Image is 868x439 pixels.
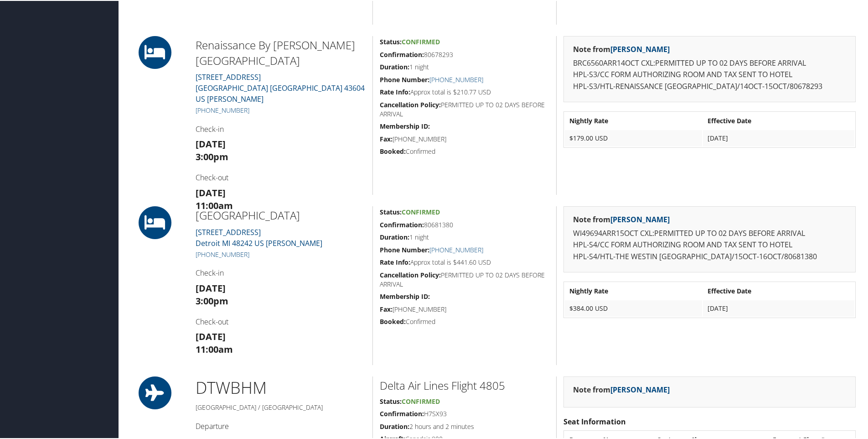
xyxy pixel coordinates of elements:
h4: Check-in [196,267,366,277]
strong: Fax: [380,134,393,142]
strong: 3:00pm [196,150,228,162]
h5: Approx total is $441.60 USD [380,257,549,266]
th: Effective Date [703,282,854,298]
th: Nightly Rate [565,112,702,128]
strong: Cancellation Policy: [380,270,441,278]
strong: Membership ID: [380,121,430,130]
a: [PHONE_NUMBER] [429,245,483,253]
strong: Booked: [380,316,406,325]
strong: [DATE] [196,137,226,149]
h5: Confirmed [380,316,549,325]
strong: Confirmation: [380,219,424,228]
td: $384.00 USD [565,299,702,316]
strong: Confirmation: [380,408,424,417]
strong: Phone Number: [380,74,429,83]
strong: Status: [380,396,402,405]
strong: Confirmation: [380,49,424,58]
th: Nightly Rate [565,282,702,298]
span: Confirmed [402,396,440,405]
strong: Fax: [380,304,393,313]
strong: Status: [380,37,402,45]
h2: Renaissance By [PERSON_NAME][GEOGRAPHIC_DATA] [196,37,366,67]
strong: Booked: [380,146,406,155]
strong: Phone Number: [380,245,429,253]
h5: 1 night [380,232,549,241]
h5: Approx total is $210.77 USD [380,87,549,96]
h5: 1 night [380,62,549,71]
a: [PERSON_NAME] [610,43,670,53]
h1: DTW BHM [196,376,366,398]
strong: 3:00pm [196,294,228,306]
h5: 80678293 [380,49,549,58]
h5: [PHONE_NUMBER] [380,304,549,313]
p: BRC6560ARR14OCT CXL:PERMITTED UP TO 02 DAYS BEFORE ARRIVAL HPL-S3/CC FORM AUTHORIZING ROOM AND TA... [573,57,846,92]
td: [DATE] [703,299,854,316]
h5: H7SX93 [380,408,549,418]
p: WI49694ARR15OCT CXL:PERMITTED UP TO 02 DAYS BEFORE ARRIVAL HPL-S4/CC FORM AUTHORIZING ROOM AND TA... [573,227,846,262]
h5: [PHONE_NUMBER] [380,134,549,143]
strong: [DATE] [196,186,226,198]
strong: Duration: [380,421,409,430]
h5: Confirmed [380,146,549,155]
h2: [GEOGRAPHIC_DATA] [196,207,366,222]
a: [PERSON_NAME] [610,384,670,394]
strong: [DATE] [196,329,226,342]
strong: Duration: [380,62,409,70]
strong: Membership ID: [380,291,430,300]
strong: Status: [380,207,402,215]
h4: Check-out [196,316,366,326]
h5: [GEOGRAPHIC_DATA] / [GEOGRAPHIC_DATA] [196,402,366,411]
strong: Rate Info: [380,87,410,95]
strong: Rate Info: [380,257,410,266]
h2: Delta Air Lines Flight 4805 [380,377,549,392]
strong: Note from [573,384,670,394]
span: Confirmed [402,207,440,215]
h4: Check-out [196,172,366,182]
h4: Check-in [196,123,366,133]
strong: Duration: [380,232,409,240]
a: [STREET_ADDRESS][GEOGRAPHIC_DATA] [GEOGRAPHIC_DATA] 43604 US [PERSON_NAME] [196,71,365,103]
td: [DATE] [703,129,854,146]
h5: 2 hours and 2 minutes [380,421,549,430]
a: [PHONE_NUMBER] [196,249,249,258]
strong: [DATE] [196,281,226,293]
th: Effective Date [703,112,854,128]
h5: 80681380 [380,219,549,229]
a: [PHONE_NUMBER] [429,74,483,83]
a: [PHONE_NUMBER] [196,105,249,114]
span: Confirmed [402,37,440,45]
h4: Departure [196,420,366,430]
strong: Note from [573,214,670,224]
strong: Seat Information [563,416,626,426]
h5: PERMITTED UP TO 02 DAYS BEFORE ARRIVAL [380,99,549,117]
strong: 11:00am [196,342,233,355]
a: [PERSON_NAME] [610,214,670,224]
h5: PERMITTED UP TO 02 DAYS BEFORE ARRIVAL [380,270,549,287]
strong: Note from [573,43,670,53]
td: $179.00 USD [565,129,702,146]
strong: Cancellation Policy: [380,99,441,108]
a: [STREET_ADDRESS]Detroit MI 48242 US [PERSON_NAME] [196,226,322,247]
strong: 11:00am [196,199,233,211]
